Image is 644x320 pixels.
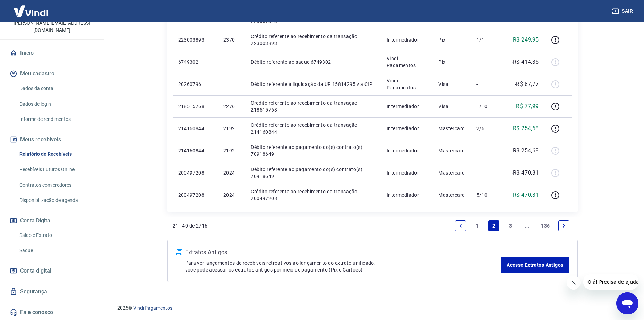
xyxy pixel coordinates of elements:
p: 2370 [223,36,240,43]
ul: Pagination [452,217,572,234]
p: - [476,81,497,88]
p: 20260796 [178,81,212,88]
p: -R$ 254,68 [512,146,539,155]
p: 214160844 [178,125,212,132]
p: 2276 [223,103,240,110]
a: Saldo e Extrato [17,228,95,242]
p: 223003893 [178,36,212,43]
a: Page 3 [505,220,516,231]
p: 200497208 [178,169,212,176]
a: Relatório de Recebíveis [17,147,95,161]
iframe: Fechar mensagem [567,276,581,290]
button: Conta Digital [8,213,95,228]
p: Intermediador [387,36,428,43]
p: Intermediador [387,103,428,110]
p: 6749302 [178,59,212,65]
a: Vindi Pagamentos [133,305,172,311]
a: Recebíveis Futuros Online [17,162,95,177]
p: 5/10 [476,192,497,198]
p: 1/1 [476,36,497,43]
iframe: Mensagem da empresa [583,274,638,290]
a: Informe de rendimentos [17,112,95,126]
p: 2024 [223,192,240,198]
p: 2/6 [476,125,497,132]
p: 1/10 [476,103,497,110]
p: - [476,59,497,65]
a: Page 1 [472,220,483,231]
p: Mastercard [438,125,465,132]
img: ícone [176,249,182,255]
button: Sair [611,5,636,18]
p: Visa [438,81,465,88]
p: R$ 470,31 [513,191,539,199]
p: 2192 [223,147,240,154]
p: Pix [438,36,465,43]
p: Intermediador [387,147,428,154]
img: Vindi [8,0,53,21]
span: Olá! Precisa de ajuda? [4,5,58,10]
a: Disponibilização de agenda [17,193,95,207]
iframe: Botão para abrir a janela de mensagens [616,292,638,314]
a: Acesse Extratos Antigos [501,257,569,273]
p: R$ 254,68 [513,124,539,133]
p: Débito referente à liquidação da UR 15814295 via CIP [251,81,376,88]
a: Contratos com credores [17,178,95,192]
button: Meu cadastro [8,66,95,81]
p: Débito referente ao pagamento do(s) contrato(s) 70918649 [251,166,376,180]
a: Fale conosco [8,305,95,320]
p: Mastercard [438,192,465,198]
p: Intermediador [387,125,428,132]
p: -R$ 87,77 [515,80,539,88]
p: Intermediador [387,169,428,176]
p: - [476,169,497,176]
p: Para ver lançamentos de recebíveis retroativos ao lançamento do extrato unificado, você pode aces... [185,259,501,273]
a: Page 2 is your current page [488,220,499,231]
p: Vindi Pagamentos [387,55,428,69]
p: R$ 77,99 [516,102,539,110]
p: Débito referente ao saque 6749302 [251,59,376,65]
a: Page 136 [538,220,552,231]
p: Extratos Antigos [185,248,501,257]
a: Conta digital [8,263,95,278]
p: Débito referente ao pagamento do(s) contrato(s) 70918649 [251,144,376,158]
a: Jump forward [522,220,533,231]
p: Vindi Pagamentos [387,77,428,91]
a: Dados de login [17,97,95,111]
a: Dados da conta [17,81,95,96]
p: 218515768 [178,103,212,110]
p: -R$ 470,31 [512,169,539,177]
span: Conta digital [20,266,51,276]
p: Visa [438,103,465,110]
p: R$ 249,95 [513,36,539,44]
p: Crédito referente ao recebimento da transação 214160844 [251,122,376,135]
a: Next page [558,220,569,231]
a: Saque [17,243,95,258]
p: 21 - 40 de 2716 [173,222,208,229]
a: Início [8,45,95,61]
p: 2024 [223,169,240,176]
p: Crédito referente ao recebimento da transação 200497208 [251,188,376,202]
p: Intermediador [387,192,428,198]
p: -R$ 414,35 [512,58,539,66]
p: 200497208 [178,192,212,198]
p: 214160844 [178,147,212,154]
p: 2192 [223,125,240,132]
p: Crédito referente ao recebimento da transação 223003893 [251,33,376,47]
p: - [476,147,497,154]
p: [PERSON_NAME][EMAIL_ADDRESS][DOMAIN_NAME] [6,19,98,34]
button: Meus recebíveis [8,132,95,147]
p: Mastercard [438,147,465,154]
p: Pix [438,59,465,65]
p: Mastercard [438,169,465,176]
a: Segurança [8,284,95,299]
a: Previous page [455,220,466,231]
p: 2025 © [117,304,627,312]
p: Crédito referente ao recebimento da transação 218515768 [251,99,376,113]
